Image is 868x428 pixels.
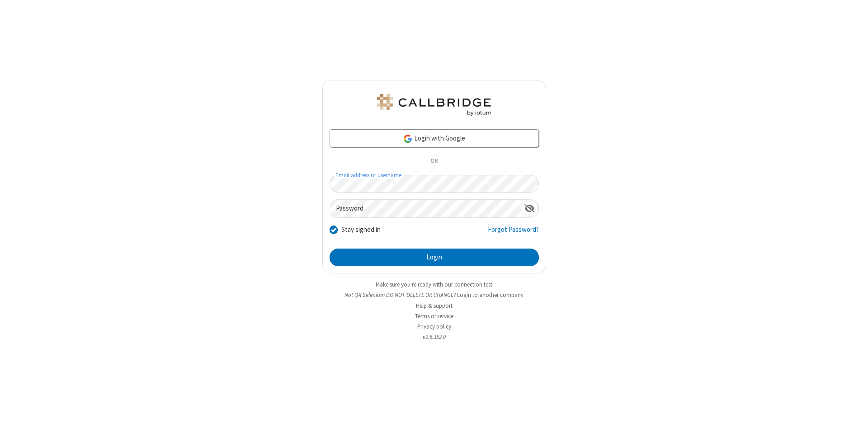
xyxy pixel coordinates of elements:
span: OR [427,155,441,168]
li: v2.6.352.0 [322,333,546,341]
div: Show password [521,200,538,216]
a: Privacy policy [417,323,451,330]
img: google-icon.png [403,134,413,144]
label: Stay signed in [341,225,381,235]
a: Make sure you're ready with our connection test [376,281,492,288]
input: Password [330,200,521,217]
li: Not QA Selenium DO NOT DELETE OR CHANGE? [322,291,546,299]
img: QA Selenium DO NOT DELETE OR CHANGE [375,94,493,116]
a: Login with Google [330,129,539,147]
a: Help & support [416,302,453,310]
button: Login to another company [457,291,524,299]
a: Forgot Password? [488,225,539,242]
input: Email address or username [330,175,539,193]
button: Login [330,249,539,267]
a: Terms of service [415,312,453,320]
